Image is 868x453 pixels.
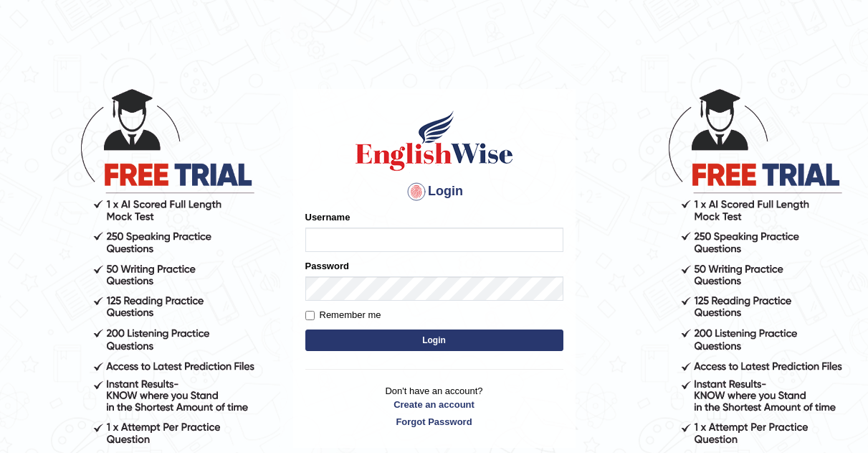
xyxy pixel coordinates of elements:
a: Forgot Password [305,415,563,429]
p: Don't have an account? [305,384,563,429]
img: Logo of English Wise sign in for intelligent practice with AI [353,108,516,173]
button: Login [305,330,563,351]
label: Remember me [305,308,381,322]
h4: Login [305,180,563,203]
label: Username [305,210,350,224]
label: Password [305,259,349,273]
a: Create an account [305,398,563,411]
input: Remember me [305,311,315,320]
